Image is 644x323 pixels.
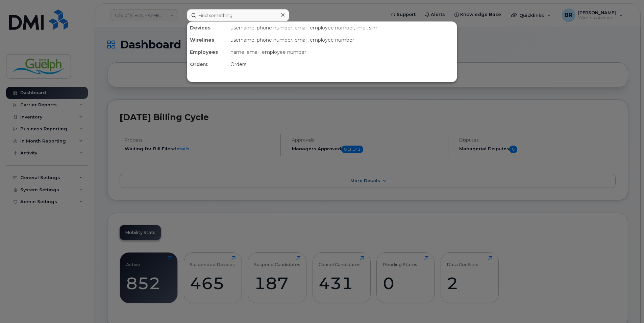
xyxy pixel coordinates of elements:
div: Devices [187,22,228,34]
div: username, phone number, email, employee number [228,34,457,46]
div: Orders [228,58,457,70]
div: Wirelines [187,34,228,46]
div: name, email, employee number [228,46,457,58]
div: Orders [187,58,228,70]
div: username, phone number, email, employee number, imei, sim [228,22,457,34]
div: Employees [187,46,228,58]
